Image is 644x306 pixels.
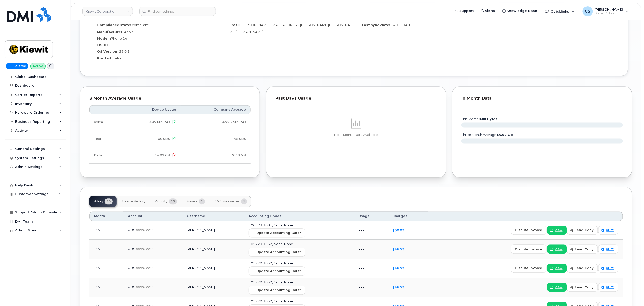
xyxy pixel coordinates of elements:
button: Update Accounting Data? [249,229,305,238]
span: 15 [169,199,177,205]
span: view [555,285,563,290]
span: 990540011 [136,248,154,251]
label: Last sync date: [362,23,390,27]
span: SMS Messages [215,200,240,204]
span: [PERSON_NAME][EMAIL_ADDRESS][PERSON_NAME][PERSON_NAME][DOMAIN_NAME] [229,23,350,34]
td: 45 SMS [181,131,251,147]
span: send copy [575,266,594,271]
button: send copy [567,264,598,273]
span: iOS [104,43,110,47]
td: Yes [354,259,388,278]
button: dispute invoice [511,245,547,254]
td: Yes [354,278,388,297]
span: Update Accounting Data? [256,231,301,235]
text: this month [461,117,498,121]
td: [DATE] [89,240,123,259]
span: Apple [124,30,134,34]
div: In Month Data [461,96,623,101]
span: 9032724296 [259,16,281,20]
a: print [598,264,618,273]
td: [DATE] [89,278,123,297]
span: CS [585,8,591,14]
span: [PERSON_NAME] [595,7,623,11]
span: AT&T [128,247,136,251]
td: [PERSON_NAME] [182,221,244,240]
span: Support [459,8,474,13]
span: 1 [241,199,247,205]
span: Activity [155,200,167,204]
span: compliant [132,23,149,27]
td: 7.38 MB [181,147,251,164]
tspan: 0.00 Bytes [479,117,498,121]
label: Compliance state: [97,23,131,27]
label: Model: [97,36,109,41]
td: [PERSON_NAME] [182,278,244,297]
td: [PERSON_NAME] [182,259,244,278]
span: dispute invoice [515,228,542,233]
span: Usage History [122,200,145,204]
th: Account [123,212,182,221]
button: dispute invoice [511,226,547,235]
span: 105729.1052, None, None [249,261,293,265]
a: $50.03 [393,228,405,232]
span: 105729.1052, None, None [249,280,293,284]
a: view [547,264,567,273]
button: send copy [567,283,598,292]
a: Support [452,6,477,16]
iframe: Messenger Launcher [622,284,640,302]
a: $46.53 [393,285,405,289]
span: Update Accounting Data? [256,250,301,255]
label: OS: [97,43,103,48]
th: Accounting Codes [244,212,354,221]
span: print [606,266,614,271]
span: AT&T [128,228,136,232]
td: [DATE] [89,221,123,240]
span: send copy [575,285,594,290]
span: Emails [187,200,197,204]
a: $46.53 [393,266,405,270]
span: view [555,266,563,271]
span: send copy [575,228,594,233]
a: view [547,283,567,292]
span: Alerts [485,8,495,13]
span: print [606,247,614,252]
a: Knowledge Base [499,6,541,16]
th: Charges [388,212,428,221]
span: Super Admin [595,11,623,15]
span: AT&T [128,266,136,270]
span: 1 [199,199,205,205]
span: view [555,228,563,233]
th: Usage [354,212,388,221]
span: 495 Minutes [149,120,170,124]
th: Company Average [181,105,251,114]
div: 3 Month Average Usage [89,96,251,101]
td: Yes [354,240,388,259]
span: 990540011 [136,267,154,270]
div: Chris Smith [579,6,632,16]
span: False [113,56,122,60]
button: send copy [567,245,598,254]
a: print [598,245,618,254]
span: 106373.1081, None, None [249,223,293,227]
tspan: 14.92 GB [497,133,513,137]
span: 14:15 [DATE] [391,23,412,27]
span: print [606,285,614,290]
th: Device Usage [120,105,181,114]
div: Quicklinks [541,6,578,16]
button: send copy [567,226,598,235]
td: Voice [89,114,120,131]
td: [DATE] [89,259,123,278]
span: iPhone 14 [110,36,127,40]
span: AT&T [128,285,136,289]
span: dispute invoice [515,247,542,252]
div: Past Days Usage [275,96,437,101]
p: No In Month Data Available [275,133,437,137]
input: Find something... [139,7,216,16]
span: 990540011 [136,229,154,232]
span: view [555,247,563,252]
th: Username [182,212,244,221]
label: Email: [229,23,241,27]
a: view [547,226,567,235]
a: $46.53 [393,247,405,251]
span: dispute invoice [515,266,542,271]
